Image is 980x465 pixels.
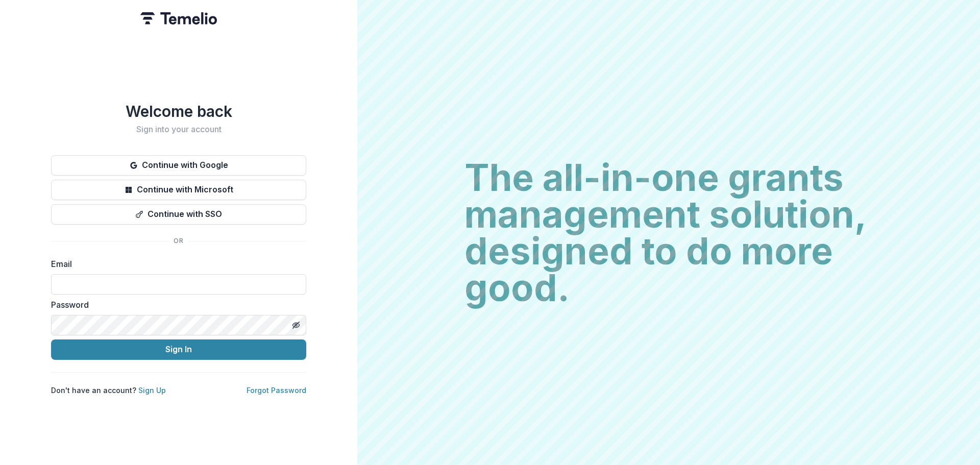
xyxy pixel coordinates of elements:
h2: Sign into your account [51,125,306,134]
h1: Welcome back [51,102,306,120]
button: Sign In [51,339,306,360]
button: Continue with Google [51,155,306,176]
button: Continue with SSO [51,204,306,225]
p: Don't have an account? [51,385,166,396]
label: Password [51,299,300,311]
a: Forgot Password [247,386,306,395]
button: Continue with Microsoft [51,180,306,200]
a: Sign Up [138,386,166,395]
button: Toggle password visibility [288,317,304,333]
img: Temelio [140,12,217,25]
label: Email [51,258,300,270]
